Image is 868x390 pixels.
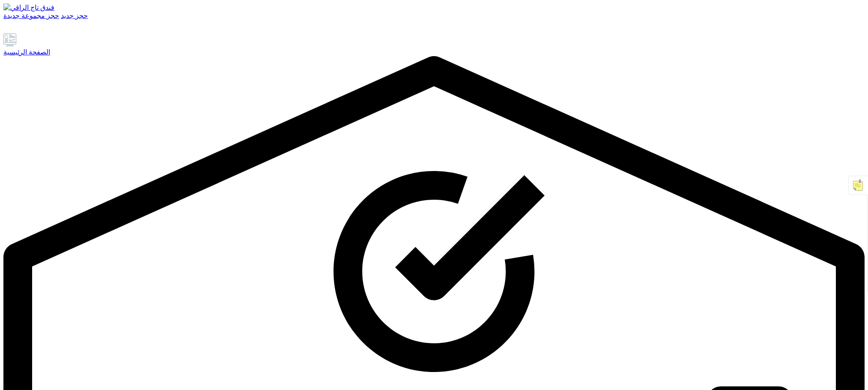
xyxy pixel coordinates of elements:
[29,26,39,33] a: تعليقات الموظفين
[16,26,27,33] a: إعدادات
[61,12,88,19] a: حجز جديد
[3,3,865,12] a: فندق تاج الراقي
[3,26,15,33] a: يدعم
[3,12,59,19] a: حجز مجموعة جديدة
[3,3,54,12] img: فندق تاج الراقي
[3,48,50,56] font: الصفحة الرئيسية
[3,33,865,56] a: الصفحة الرئيسية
